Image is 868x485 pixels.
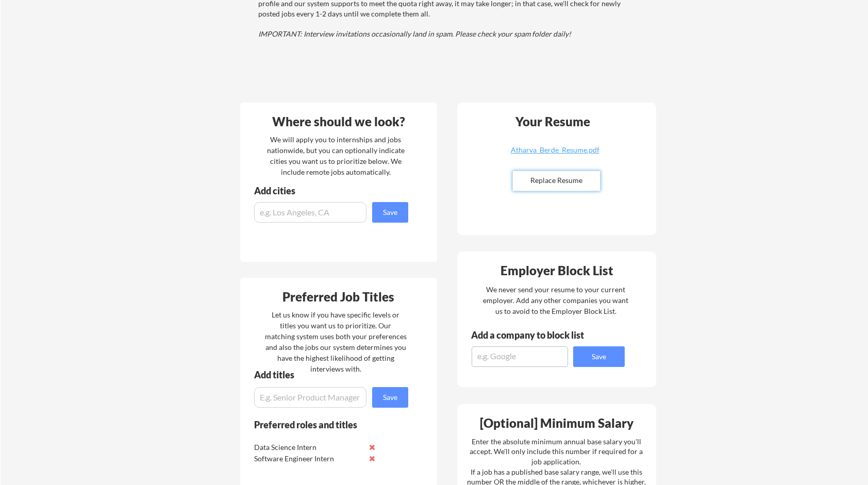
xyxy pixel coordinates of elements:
input: e.g. Los Angeles, CA [254,202,366,223]
div: Add a company to block list [471,330,600,340]
div: Your Resume [502,115,604,128]
input: E.g. Senior Product Manager [254,387,366,408]
button: Save [372,202,408,223]
div: Atharva_Berde_Resume.pdf [494,146,616,154]
div: Preferred roles and titles [254,420,394,429]
div: Add cities [254,186,411,195]
div: Data Science Intern [254,442,363,453]
button: Save [372,387,408,408]
a: Atharva_Berde_Resume.pdf [494,146,616,162]
em: IMPORTANT: Interview invitations occasionally land in spam. Please check your spam folder daily! [258,29,571,38]
div: [Optional] Minimum Salary [461,417,653,429]
div: Where should we look? [243,115,435,128]
div: We will apply you to internships and jobs nationwide, but you can optionally indicate cities you ... [265,134,407,177]
div: We never send your resume to your current employer. Add any other companies you want us to avoid ... [482,284,629,316]
div: Let us know if you have specific levels or titles you want us to prioritize. Our matching system ... [265,309,407,374]
div: Add titles [254,370,399,379]
div: Preferred Job Titles [243,291,435,303]
div: Software Engineer Intern [254,454,363,464]
div: Employer Block List [461,264,653,277]
button: Save [573,346,625,367]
